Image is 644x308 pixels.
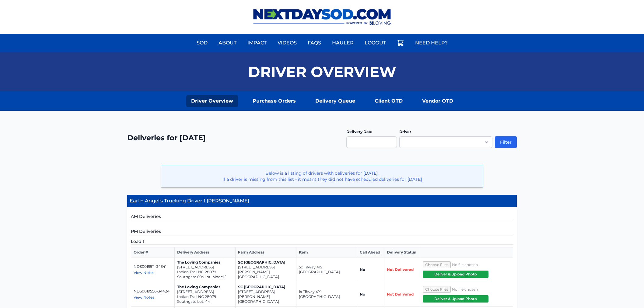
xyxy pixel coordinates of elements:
h4: Earth Angel's Trucking Driver 1 [PERSON_NAME] [127,195,517,207]
p: SC [GEOGRAPHIC_DATA] [238,260,294,265]
h5: AM Deliveries [131,213,513,221]
label: Delivery Date [346,129,373,134]
th: Delivery Address [175,247,236,257]
p: Indian Trail NC 28079 [177,294,233,299]
p: SC [GEOGRAPHIC_DATA] [238,285,294,289]
a: FAQs [304,36,325,50]
p: Southgate 60s Lot: Model-1 [177,275,233,279]
a: Impact [244,36,270,50]
h1: Driver Overview [248,65,396,79]
a: Need Help? [411,36,451,50]
th: Farm Address [236,247,296,257]
td: 5x Tifway 419 [GEOGRAPHIC_DATA] [296,257,357,282]
h5: Load 1 [131,238,513,245]
td: 1x Tifway 419 [GEOGRAPHIC_DATA] [296,282,357,307]
p: [STREET_ADDRESS] [177,265,233,270]
button: Deliver & Upload Photo [423,271,488,278]
button: Filter [495,136,517,148]
span: Not Delivered [387,267,414,272]
button: Deliver & Upload Photo [423,295,488,303]
p: [GEOGRAPHIC_DATA] [238,275,294,279]
a: Sod [193,36,211,50]
p: Indian Trail NC 28079 [177,270,233,275]
p: NDS0019511-34341 [134,264,172,269]
p: [GEOGRAPHIC_DATA] [238,299,294,304]
th: Item [296,247,357,257]
h2: Deliveries for [DATE] [127,133,206,143]
h5: PM Deliveries [131,228,513,236]
a: Videos [274,36,300,50]
a: About [215,36,240,50]
th: Delivery Status [384,247,420,257]
a: Logout [361,36,390,50]
span: View Notes [134,270,154,275]
strong: No [360,292,365,296]
a: Delivery Queue [310,95,360,107]
th: Order # [131,247,175,257]
p: [STREET_ADDRESS][PERSON_NAME] [238,265,294,275]
a: Driver Overview [186,95,238,107]
span: View Notes [134,295,154,299]
p: [STREET_ADDRESS] [177,289,233,294]
span: Not Delivered [387,292,414,296]
p: The Loving Companies [177,285,233,289]
p: [STREET_ADDRESS][PERSON_NAME] [238,289,294,299]
a: Purchase Orders [248,95,301,107]
p: NDS0019556-34424 [134,289,172,294]
th: Call Ahead [357,247,384,257]
p: Below is a listing of drivers with deliveries for [DATE]. If a driver is missing from this list -... [166,170,478,182]
a: Hauler [328,36,357,50]
strong: No [360,267,365,272]
p: The Loving Companies [177,260,233,265]
p: Southgate Lot: 44 [177,299,233,304]
a: Vendor OTD [417,95,458,107]
a: Client OTD [370,95,408,107]
label: Driver [399,129,411,134]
